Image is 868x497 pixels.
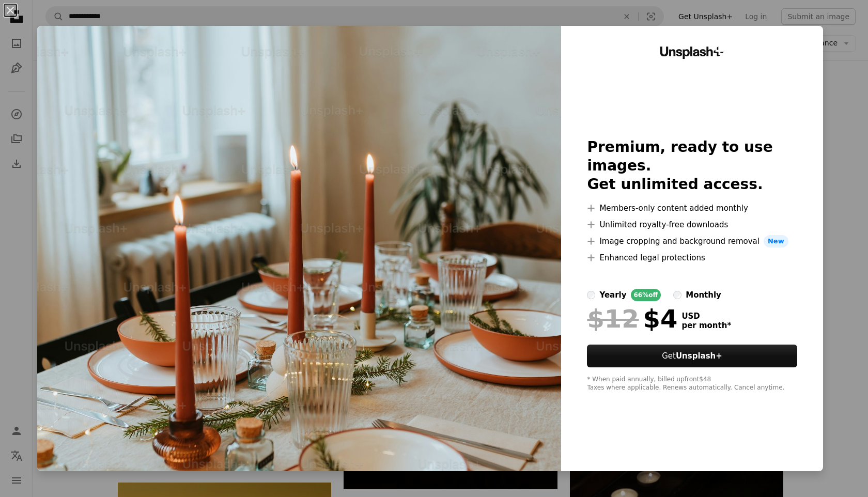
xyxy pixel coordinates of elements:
[599,289,626,301] div: yearly
[587,235,797,247] li: Image cropping and background removal
[587,291,595,299] input: yearly66%off
[587,305,639,332] span: $12
[676,351,722,361] strong: Unsplash+
[587,202,797,214] li: Members-only content added monthly
[587,305,677,332] div: $4
[681,312,731,321] span: USD
[686,289,721,301] div: monthly
[673,291,681,299] input: monthly
[681,321,731,330] span: per month *
[587,252,797,264] li: Enhanced legal protections
[587,219,797,231] li: Unlimited royalty-free downloads
[587,138,797,194] h2: Premium, ready to use images. Get unlimited access.
[587,345,797,367] button: GetUnsplash+
[631,289,661,301] div: 66% off
[587,376,797,392] div: * When paid annually, billed upfront $48 Taxes where applicable. Renews automatically. Cancel any...
[764,235,788,247] span: New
